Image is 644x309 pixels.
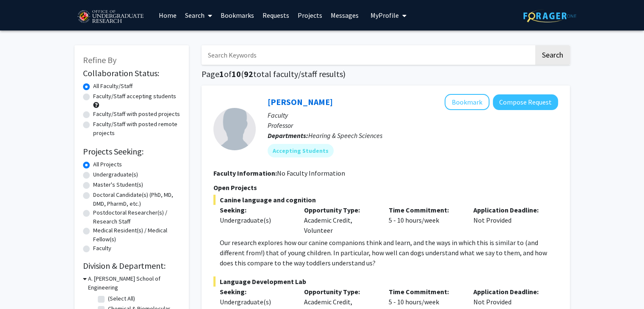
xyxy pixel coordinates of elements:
[268,144,334,157] mat-chip: Accepting Students
[220,205,292,215] p: Seeking:
[213,182,558,193] p: Open Projects
[277,169,345,177] span: No Faculty Information
[220,287,292,297] p: Seeking:
[268,110,558,120] p: Faculty
[493,94,558,110] button: Compose Request to Rochelle Newman
[155,0,181,30] a: Home
[93,160,122,169] label: All Projects
[108,294,135,303] label: (Select All)
[213,169,277,177] b: Faculty Information:
[308,131,382,140] span: Hearing & Speech Sciences
[213,276,558,287] span: Language Development Lab
[83,261,180,271] h2: Division & Department:
[220,215,292,225] div: Undergraduate(s)
[213,195,558,205] span: Canine language and cognition
[83,68,180,78] h2: Collaboration Status:
[83,146,180,157] h2: Projects Seeking:
[523,9,576,22] img: ForagerOne Logo
[93,208,180,226] label: Postdoctoral Researcher(s) / Research Staff
[93,120,180,138] label: Faculty/Staff with posted remote projects
[83,55,116,65] span: Refine By
[304,205,376,215] p: Opportunity Type:
[268,131,308,140] b: Departments:
[535,45,570,65] button: Search
[93,180,143,189] label: Master's Student(s)
[389,205,461,215] p: Time Commitment:
[6,271,36,303] iframe: Chat
[202,69,570,79] h1: Page of ( total faculty/staff results)
[75,6,146,28] img: University of Maryland Logo
[258,0,293,30] a: Requests
[93,82,133,91] label: All Faculty/Staff
[216,0,258,30] a: Bookmarks
[293,0,326,30] a: Projects
[326,0,363,30] a: Messages
[473,205,545,215] p: Application Deadline:
[467,205,552,235] div: Not Provided
[202,45,534,65] input: Search Keywords
[220,297,292,307] div: Undergraduate(s)
[370,11,399,19] span: My Profile
[244,69,253,79] span: 92
[298,205,382,235] div: Academic Credit, Volunteer
[220,237,558,268] p: Our research explores how our canine companions think and learn, and the ways in which this is si...
[93,190,180,208] label: Doctoral Candidate(s) (PhD, MD, DMD, PharmD, etc.)
[268,120,558,130] p: Professor
[88,274,180,292] h3: A. [PERSON_NAME] School of Engineering
[93,226,180,244] label: Medical Resident(s) / Medical Fellow(s)
[93,110,180,119] label: Faculty/Staff with posted projects
[389,287,461,297] p: Time Commitment:
[304,287,376,297] p: Opportunity Type:
[93,244,111,253] label: Faculty
[473,287,545,297] p: Application Deadline:
[181,0,216,30] a: Search
[93,170,138,179] label: Undergraduate(s)
[382,205,467,235] div: 5 - 10 hours/week
[445,94,489,110] button: Add Rochelle Newman to Bookmarks
[219,69,224,79] span: 1
[232,69,241,79] span: 10
[268,97,333,107] a: [PERSON_NAME]
[93,92,176,101] label: Faculty/Staff accepting students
